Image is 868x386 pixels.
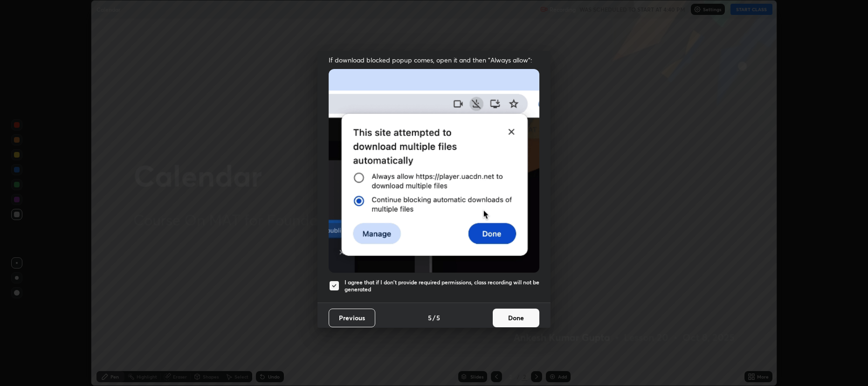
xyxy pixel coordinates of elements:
img: downloads-permission-blocked.gif [329,69,539,273]
h5: I agree that if I don't provide required permissions, class recording will not be generated [344,279,539,293]
h4: 5 [436,313,440,323]
h4: 5 [428,313,432,323]
span: If download blocked popup comes, open it and then "Always allow": [329,55,539,64]
button: Done [493,309,539,327]
button: Previous [329,309,375,327]
h4: / [433,313,435,323]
